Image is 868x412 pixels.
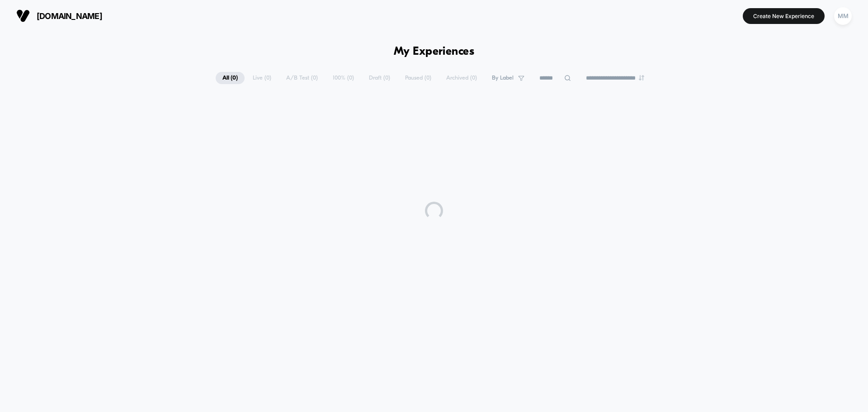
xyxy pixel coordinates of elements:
button: [DOMAIN_NAME] [14,9,105,23]
button: MM [831,7,854,25]
div: MM [834,7,852,25]
button: Create New Experience [743,8,825,24]
img: end [639,75,644,81]
span: All ( 0 ) [216,72,245,84]
h1: My Experiences [394,45,475,58]
span: By Label [492,75,514,81]
span: [DOMAIN_NAME] [37,11,102,21]
img: Visually logo [16,9,30,23]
